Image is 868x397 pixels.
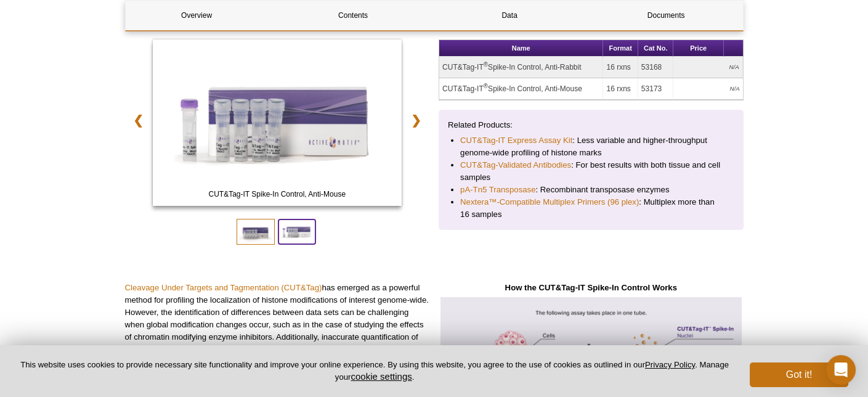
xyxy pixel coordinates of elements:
[460,134,722,159] li: : Less variable and higher-throughput genome-wide profiling of histone marks
[351,371,412,382] button: cookie settings
[460,196,722,221] li: : Multiplex more than 16 samples
[460,159,722,184] li: : For best results with both tissue and cell samples
[439,57,603,78] td: CUT&Tag-IT Spike-In Control, Anti-Rabbit
[439,1,581,30] a: Data
[282,1,424,30] a: Contents
[155,188,399,200] span: CUT&Tag-IT Spike-In Control, Anti-Mouse
[125,283,322,292] a: Cleavage Under Targets and Tagmentation (CUT&Tag)
[673,57,742,78] td: N/A
[439,40,603,57] th: Name
[638,57,674,78] td: 53168
[460,184,722,196] li: : Recombinant transposase enzymes
[638,40,674,57] th: Cat No.
[673,78,742,100] td: N/A
[153,39,402,206] img: CUT&Tag-IT Spike-In Control, Anti-Mouse
[505,283,677,292] strong: How the CUT&Tag-IT Spike-In Control Works
[126,1,268,30] a: Overview
[153,39,402,210] a: CUT&Tag-IT Spike-In Control, Anti-Mouse
[460,184,535,196] a: pA-Tn5 Transposase
[750,362,848,387] button: Got it!
[460,134,572,147] a: CUT&Tag-IT Express Assay Kit
[645,360,695,369] a: Privacy Policy
[460,159,571,171] a: CUT&Tag-Validated Antibodies
[603,57,638,78] td: 16 rxns
[448,119,734,131] p: Related Products:
[20,359,729,383] p: This website uses cookies to provide necessary site functionality and improve your online experie...
[603,78,638,100] td: 16 rxns
[484,83,488,89] sup: ®
[484,61,488,68] sup: ®
[638,78,674,100] td: 53173
[673,40,723,57] th: Price
[403,106,429,134] a: ❯
[826,355,856,385] div: Open Intercom Messenger
[125,106,152,134] a: ❮
[595,1,737,30] a: Documents
[439,78,603,100] td: CUT&Tag-IT Spike-In Control, Anti-Mouse
[603,40,638,57] th: Format
[460,196,639,208] a: Nextera™-Compatible Multiplex Primers (96 plex)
